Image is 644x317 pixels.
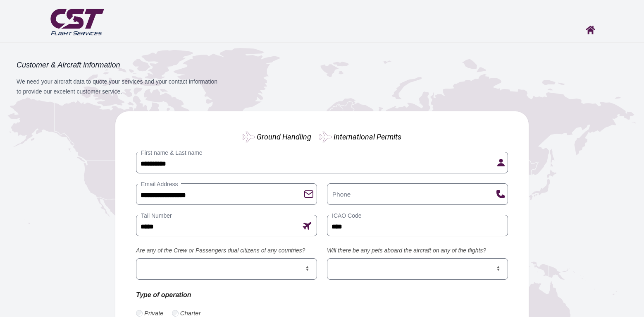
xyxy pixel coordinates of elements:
[257,131,311,142] label: Ground Handling
[329,211,365,220] label: ICAO Code
[334,131,401,142] label: International Permits
[136,246,317,255] label: Are any of the Crew or Passengers dual citizens of any countries?
[327,246,508,255] label: Will there be any pets aboard the aircraft on any of the flights?
[136,290,317,300] p: Type of operation
[138,180,181,188] label: Email Address
[138,149,206,157] label: First name & Last name
[138,211,175,220] label: Tail Number
[329,190,354,199] label: Phone
[586,26,595,34] img: Home
[48,5,106,38] img: CST Flight Services logo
